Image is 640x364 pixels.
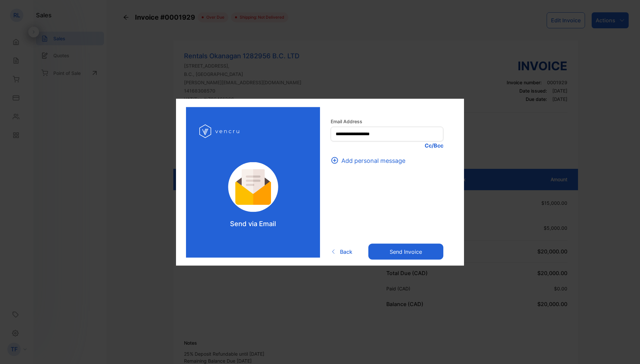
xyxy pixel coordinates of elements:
[230,218,276,228] p: Send via Email
[368,244,443,260] button: Send invoice
[341,156,405,165] span: Add personal message
[331,141,443,149] p: Cc/Bcc
[5,3,25,23] button: Open LiveChat chat widget
[199,120,241,142] img: log
[331,118,443,125] label: Email Address
[340,248,352,256] span: Back
[219,162,287,212] img: log
[331,156,409,165] button: Add personal message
